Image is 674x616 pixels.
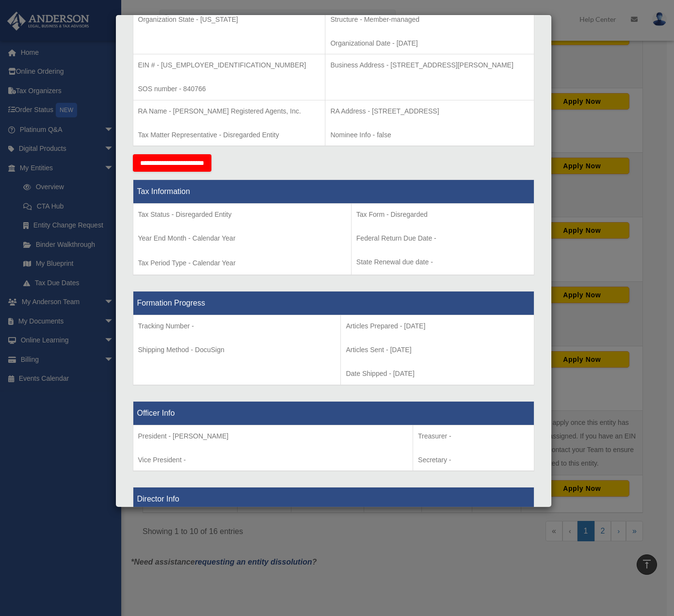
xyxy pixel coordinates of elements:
p: Structure - Member-managed [330,14,529,26]
p: SOS number - 840766 [138,83,321,95]
p: RA Address - [STREET_ADDRESS] [330,105,529,117]
p: Tracking Number - [138,320,336,332]
p: President - [PERSON_NAME] [138,430,408,442]
p: Date Shipped - [DATE] [346,368,529,380]
p: EIN # - [US_EMPLOYER_IDENTIFICATION_NUMBER] [138,59,321,71]
p: Year End Month - Calendar Year [138,232,346,244]
th: Tax Information [133,180,534,204]
p: RA Name - [PERSON_NAME] Registered Agents, Inc. [138,105,321,117]
p: Vice President - [138,454,408,466]
p: Shipping Method - DocuSign [138,344,336,356]
p: Secretary - [418,454,529,466]
th: Director Info [133,487,534,511]
p: Tax Form - Disregarded [356,209,529,221]
p: Tax Status - Disregarded Entity [138,209,346,221]
p: State Renewal due date - [356,256,529,268]
p: Federal Return Due Date - [356,232,529,244]
td: Tax Period Type - Calendar Year [133,204,351,276]
p: Articles Prepared - [DATE] [346,320,529,332]
p: Nominee Info - false [330,129,529,141]
p: Organization State - [US_STATE] [138,14,321,26]
p: Business Address - [STREET_ADDRESS][PERSON_NAME] [330,59,529,71]
th: Officer Info [133,401,534,425]
p: Organizational Date - [DATE] [330,37,529,49]
p: Articles Sent - [DATE] [346,344,529,356]
p: Treasurer - [418,430,529,442]
p: Tax Matter Representative - Disregarded Entity [138,129,321,141]
th: Formation Progress [133,292,534,315]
